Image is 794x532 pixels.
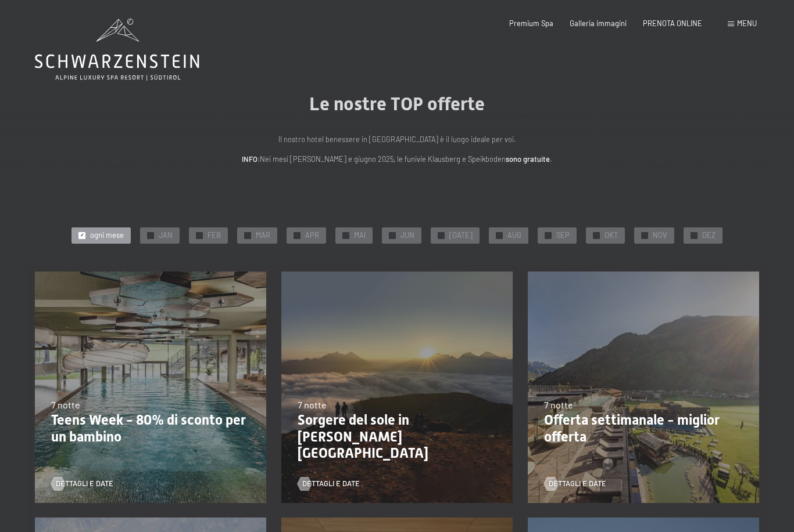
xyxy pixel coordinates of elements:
a: PRENOTA ONLINE [643,19,702,28]
span: ✓ [246,232,250,238]
strong: INFO: [242,154,260,164]
span: JAN [159,230,173,241]
p: Il nostro hotel benessere in [GEOGRAPHIC_DATA] è il luogo ideale per voi. [164,133,630,145]
span: ✓ [198,232,202,238]
span: DEZ [702,230,716,241]
span: ✓ [643,232,647,238]
span: Dettagli e Date [549,479,606,489]
span: ✓ [344,232,348,238]
p: Nei mesi [PERSON_NAME] e giugno 2025, le funivie Klausberg e Speikboden . [164,153,630,165]
span: MAI [354,230,366,241]
span: ✓ [498,232,502,238]
a: Dettagli e Date [544,479,606,489]
span: ✓ [149,232,153,238]
span: FEB [208,230,221,241]
span: ✓ [80,232,84,238]
span: Dettagli e Date [56,479,113,489]
span: Menu [737,19,757,28]
span: 7 notte [51,399,80,410]
strong: sono gratuite [506,154,550,164]
span: NOV [653,230,667,241]
span: JUN [400,230,414,241]
a: Dettagli e Date [298,479,360,489]
p: Sorgere del sole in [PERSON_NAME][GEOGRAPHIC_DATA] [298,412,496,462]
span: ✓ [546,232,550,238]
span: SEP [556,230,570,241]
span: MAR [256,230,270,241]
span: Dettagli e Date [302,479,360,489]
span: AUG [507,230,521,241]
span: [DATE] [449,230,473,241]
span: ✓ [692,232,696,238]
span: 7 notte [544,399,573,410]
span: Le nostre TOP offerte [309,93,485,115]
a: Galleria immagini [570,19,627,28]
span: ✓ [295,232,299,238]
span: ✓ [439,232,444,238]
span: 7 notte [298,399,327,410]
span: OKT [605,230,618,241]
span: APR [305,230,319,241]
a: Premium Spa [509,19,553,28]
span: ✓ [391,232,395,238]
p: Offerta settimanale - miglior offerta [544,412,743,446]
span: ogni mese [90,230,124,241]
span: ✓ [595,232,599,238]
p: Teens Week - 80% di sconto per un bambino [51,412,250,446]
a: Dettagli e Date [51,479,113,489]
